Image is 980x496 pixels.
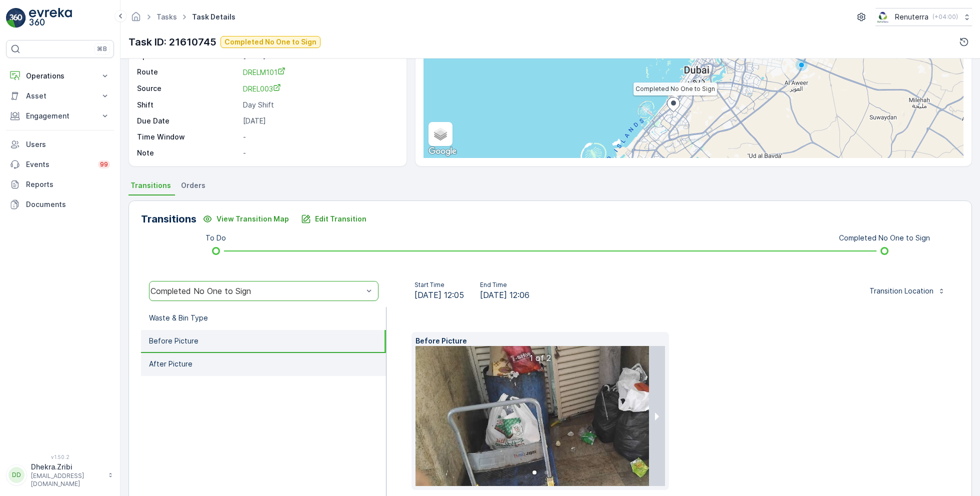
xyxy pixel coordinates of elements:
div: DD [8,467,24,483]
span: DRELM101 [243,68,285,76]
p: Operations [26,71,94,81]
p: Shift [137,100,239,110]
p: Source [137,83,239,94]
p: - [243,148,396,158]
p: - [243,132,396,142]
button: Engagement [6,106,114,126]
p: To Do [205,233,226,243]
span: [DATE] 12:05 [414,289,464,301]
p: View Transition Map [216,214,289,224]
p: End Time [480,281,529,289]
button: DDDhekra.Zribi[EMAIL_ADDRESS][DOMAIN_NAME] [6,462,114,488]
p: Documents [26,199,110,209]
p: Transitions [141,211,196,226]
img: logo [6,8,26,28]
p: Day Shift [243,100,396,110]
span: Task Details [190,12,237,22]
a: Open this area in Google Maps (opens a new window) [426,145,459,158]
p: Reports [26,179,110,189]
p: Task ID: 21610745 [128,34,216,49]
span: [DATE] 12:06 [480,289,529,301]
a: Documents [6,194,114,214]
a: Tasks [156,12,177,21]
img: c5f9c65b167a49c1af70aa57521892a7.jpg [415,346,727,486]
a: Layers [429,123,451,145]
button: Edit Transition [295,211,372,227]
img: Screenshot_2024-07-26_at_13.33.01.png [875,11,891,22]
a: Reports [6,174,114,194]
p: ⌘B [97,45,107,53]
img: Google [426,145,459,158]
img: logo_light-DOdMpM7g.png [29,8,72,28]
p: Edit Transition [315,214,366,224]
button: Asset [6,86,114,106]
p: [DATE] [243,116,396,126]
button: Renuterra(+04:00) [875,8,972,26]
p: Transition Location [869,286,933,296]
div: Completed No One to Sign [150,286,363,295]
p: Waste & Bin Type [149,313,208,323]
p: Note [137,148,239,158]
p: After Picture [149,359,192,369]
button: Operations [6,66,114,86]
p: Dhekra.Zribi [31,462,103,472]
span: Orders [181,180,205,190]
p: Before Picture [415,336,665,346]
p: 1 of 2 [527,351,553,365]
li: slide item 1 [532,470,536,474]
a: Events99 [6,154,114,174]
p: Completed No One to Sign [839,233,930,243]
button: View Transition Map [196,211,295,227]
p: Time Window [137,132,239,142]
p: Completed No One to Sign [224,37,316,47]
p: Asset [26,91,94,101]
p: Renuterra [895,12,928,22]
a: DRELM101 [243,67,396,77]
span: DREL003 [243,84,281,93]
button: next slide / item [649,346,665,486]
a: Homepage [130,15,141,23]
p: 99 [100,160,108,168]
p: ( +04:00 ) [932,13,958,21]
p: Users [26,139,110,149]
button: Completed No One to Sign [220,36,320,48]
button: Transition Location [863,283,951,299]
p: Route [137,67,239,77]
a: Users [6,134,114,154]
p: Engagement [26,111,94,121]
span: v 1.50.2 [6,454,114,460]
p: Due Date [137,116,239,126]
li: slide item 2 [544,470,548,474]
p: Before Picture [149,336,198,346]
span: Transitions [130,180,171,190]
a: DREL003 [243,83,396,94]
p: Start Time [414,281,464,289]
p: Events [26,159,92,169]
p: [EMAIL_ADDRESS][DOMAIN_NAME] [31,472,103,488]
